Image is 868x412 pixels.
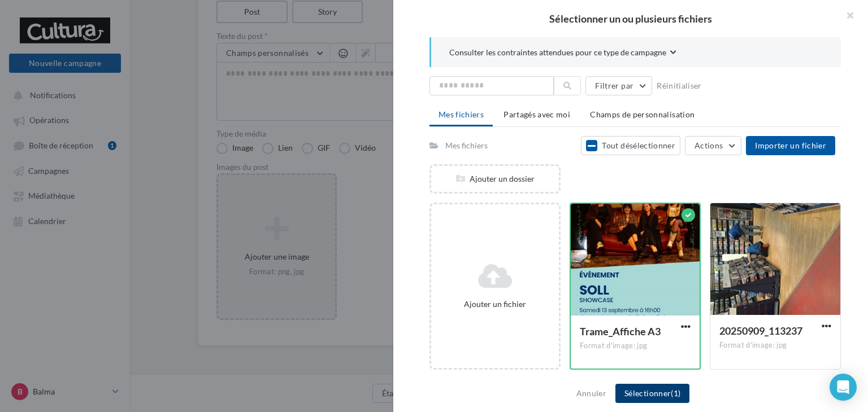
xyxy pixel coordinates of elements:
button: Annuler [572,387,611,400]
div: Format d'image: jpg [580,341,691,351]
div: Format d'image: jpg [719,340,831,350]
div: Mes fichiers [445,140,488,151]
button: Consulter les contraintes attendues pour ce type de campagne [449,46,676,60]
span: Mes fichiers [439,109,484,119]
button: Tout désélectionner [581,136,680,155]
button: Importer un fichier [746,136,835,155]
button: Réinitialiser [652,79,706,93]
button: Sélectionner(1) [615,384,689,403]
div: Ajouter un dossier [431,173,559,185]
span: Actions [695,141,723,150]
div: Open Intercom Messenger [830,374,857,401]
span: 20250909_113237 [719,325,802,337]
span: Partagés avec moi [504,109,570,119]
span: Consulter les contraintes attendues pour ce type de campagne [449,47,666,58]
span: Trame_Affiche A3 [580,325,661,338]
span: (1) [671,388,680,398]
button: Actions [685,136,741,155]
div: Ajouter un fichier [436,299,554,310]
span: Importer un fichier [755,141,826,150]
button: Filtrer par [585,76,652,95]
span: Champs de personnalisation [590,109,695,119]
h2: Sélectionner un ou plusieurs fichiers [411,14,850,24]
